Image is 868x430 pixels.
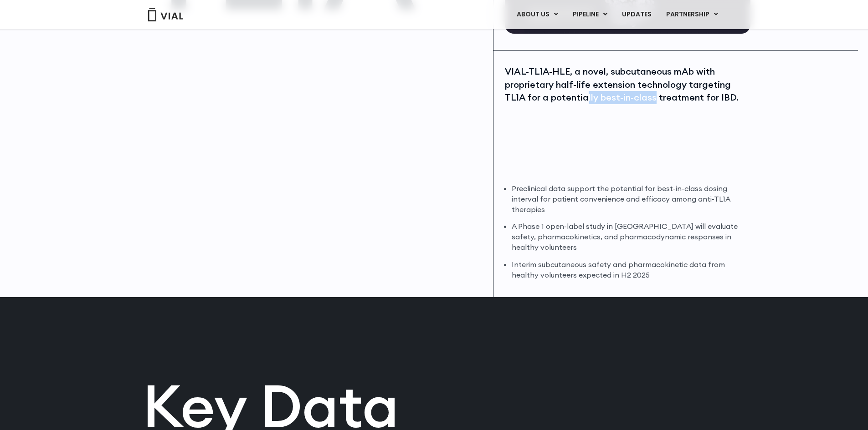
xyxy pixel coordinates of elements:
div: VIAL-TL1A-HLE, a novel, subcutaneous mAb with proprietary half-life extension technology targetin... [505,65,748,104]
a: PIPELINEMenu Toggle [565,7,614,22]
a: PARTNERSHIPMenu Toggle [659,7,725,22]
a: ABOUT USMenu Toggle [509,7,565,22]
a: UPDATES [615,7,658,22]
li: A Phase 1 open-label study in [GEOGRAPHIC_DATA] will evaluate safety, pharmacokinetics, and pharm... [512,221,748,253]
li: Preclinical data support the potential for best-in-class dosing interval for patient convenience ... [512,183,748,215]
li: Interim subcutaneous safety and pharmacokinetic data from healthy volunteers expected in H2 2025 [512,259,748,280]
img: Vial Logo [147,8,184,21]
